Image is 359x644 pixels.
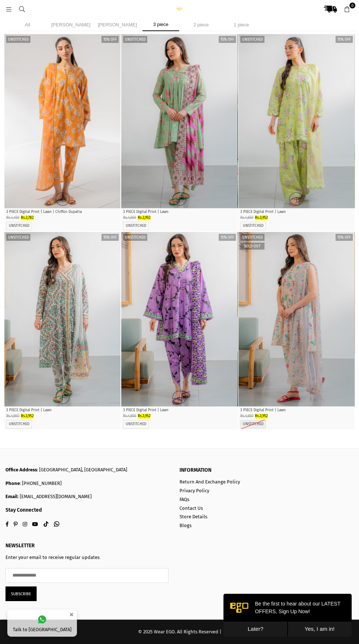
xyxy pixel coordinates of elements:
b: Office Address [5,467,37,472]
a: Quick Shop [289,192,303,206]
span: Rs.3,952 [255,414,268,418]
div: 1 / 4 [4,232,121,406]
a: Privacy Policy [179,488,209,493]
img: Citrus 3 Piece [4,34,121,209]
label: 15% off [219,234,236,241]
p: INFORMATION [179,467,343,474]
a: Quick Shop [173,192,186,206]
img: Slide Away 3 Piece [237,232,354,406]
a: Return And Exchange Policy [179,479,240,485]
span: Rs.3,952 [255,216,268,220]
img: Now And Then 3 Piece [238,34,355,209]
p: 3 PIECE Digital Print | Lawn [123,408,236,413]
li: All [9,18,46,31]
a: Blogs [179,523,192,528]
label: UNSTITCHED [126,224,146,228]
a: Contact Us [179,505,203,511]
label: Unstitched [240,36,264,43]
div: 2 / 4 [121,232,237,406]
a: Store Details [179,514,207,519]
li: 2 piece [183,18,219,31]
p: 3 PIECE Digital Print | Lawn [6,408,119,413]
label: Unstitched [6,36,30,43]
a: 1 / 32 / 33 / 3 [238,232,355,406]
p: 3 PIECE Digital Print | Lawn [240,209,353,215]
label: 15% off [336,234,353,241]
span: Rs.4,650 [123,414,136,418]
li: 3 piece [143,18,179,31]
li: 1 piece [223,18,260,31]
b: Email [5,494,18,499]
div: 2 / 4 [121,34,237,209]
label: 15% off [101,36,119,43]
label: Unstitched [240,234,264,241]
label: 15% off [219,36,236,43]
span: Rs.4,650 [123,216,136,220]
div: 1 / 3 [238,232,355,406]
span: Rs.4,650 [240,216,253,220]
b: Phone [5,481,20,486]
div: 1 / 5 [238,34,355,209]
img: Come Around 3 Piece [238,232,355,406]
label: 15% off [101,234,119,241]
a: Quick Shop [173,391,186,404]
button: Subscribe [5,586,37,601]
span: Rs.3,952 [138,216,151,220]
img: Remembering 3 Piece [237,34,354,209]
p: 3 PIECE Digital Print | Lawn [240,408,353,413]
a: Talk to [GEOGRAPHIC_DATA] [7,610,77,637]
p: 3 PIECE Digital Print | Lawn [123,209,236,215]
a: Menu [2,6,15,12]
li: [PERSON_NAME] [49,18,92,31]
a: 1 / 42 / 43 / 44 / 4 [4,34,121,209]
span: Rs.4,650 [6,414,19,418]
a: 1 / 52 / 53 / 54 / 55 / 5 [238,34,355,209]
img: Delightful 3 Piece [4,232,121,406]
label: UNSTITCHED [9,422,29,427]
a: FAQs [179,497,189,502]
div: © 2025 Wear EGO. All Rights Reserved | [5,629,354,635]
div: 2 / 5 [237,232,354,406]
p: NEWSLETTER [5,542,169,549]
label: UNSTITCHED [243,224,263,228]
span: Rs.4,450 [6,216,19,220]
span: Sold out [244,244,260,249]
p: : [PHONE_NUMBER] [5,481,169,487]
div: 1 / 4 [4,34,121,209]
a: Search [15,6,29,12]
label: UNSTITCHED [126,422,146,427]
a: 1 / 32 / 33 / 3 [121,34,237,209]
label: 15% off [336,36,353,43]
a: Quick Shop [56,391,70,404]
label: Unstitched [123,36,147,43]
div: 1 / 3 [121,34,237,209]
div: 2 / 3 [237,34,354,209]
span: Rs.3,952 [138,414,151,418]
p: : [GEOGRAPHIC_DATA], [GEOGRAPHIC_DATA] [5,467,169,473]
img: Citrus 3 Piece [121,34,237,209]
img: Remembering 3 Piece [121,34,237,209]
span: Rs.3,952 [21,414,34,418]
a: 0 [340,3,354,16]
span: Rs.4,650 [240,414,253,418]
button: × [67,608,76,621]
label: UNSTITCHED [243,422,263,427]
label: Unstitched [6,234,30,241]
a: 1 / 42 / 43 / 44 / 4 [4,232,121,406]
label: UNSTITCHED [9,224,29,228]
li: [PERSON_NAME] [96,18,139,31]
div: 1 / 5 [121,232,237,406]
iframe: webpush-onsite [223,594,352,637]
a: 1 / 52 / 53 / 54 / 55 / 5 [121,232,237,406]
a: : [EMAIL_ADDRESS][DOMAIN_NAME] [18,494,92,499]
p: Enter your email to receive regular updates [5,555,169,561]
label: Unstitched [123,234,147,241]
